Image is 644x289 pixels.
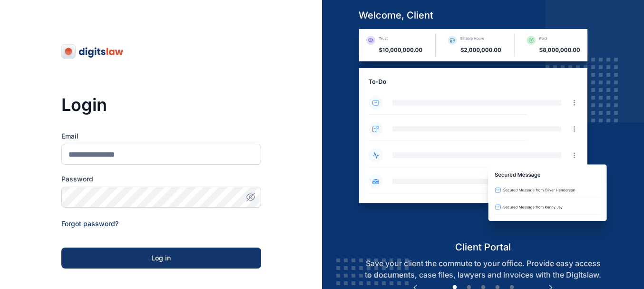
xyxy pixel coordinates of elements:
button: Log in [61,248,261,269]
img: client-portal [351,29,615,240]
h3: Login [61,95,261,114]
img: digitslaw-logo [61,44,124,59]
p: Save your client the commute to your office. Provide easy access to documents, case files, lawyer... [351,258,615,280]
a: Forgot password? [61,219,118,228]
label: Email [61,131,261,141]
label: Password [61,174,261,184]
div: Log in [77,253,246,263]
h5: client portal [351,240,615,254]
h5: welcome, client [351,9,615,22]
